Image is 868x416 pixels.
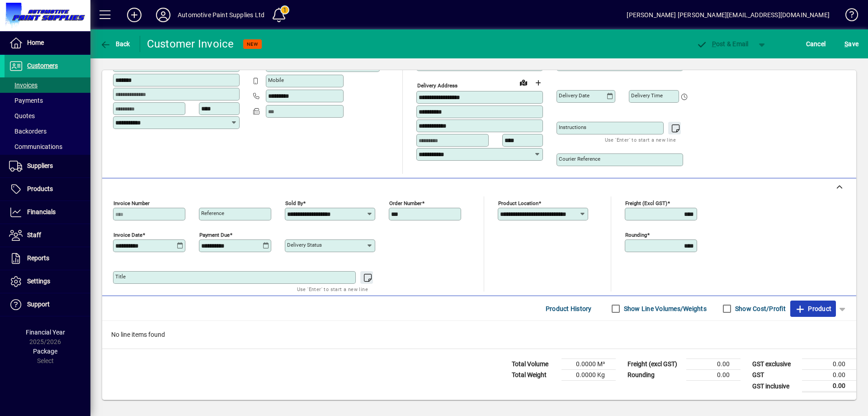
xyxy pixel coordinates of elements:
[5,124,90,139] a: Backorders
[102,321,856,349] div: No line items found
[692,36,753,52] button: Post & Email
[842,36,861,52] button: Save
[5,247,90,270] a: Reports
[5,77,90,93] a: Invoices
[33,348,57,355] span: Package
[733,304,786,313] label: Show Cost/Profit
[113,200,150,206] mat-label: Invoice number
[804,36,828,52] button: Cancel
[686,370,741,381] td: 0.00
[546,301,592,316] span: Product History
[802,359,856,370] td: 0.00
[27,185,53,192] span: Products
[27,162,53,169] span: Suppliers
[268,77,284,83] mat-label: Mobile
[5,293,90,316] a: Support
[389,200,422,206] mat-label: Order number
[561,370,616,381] td: 0.0000 Kg
[686,359,741,370] td: 0.00
[100,40,130,48] span: Back
[147,37,234,51] div: Customer Invoice
[5,93,90,108] a: Payments
[287,242,322,248] mat-label: Delivery status
[27,39,44,46] span: Home
[748,381,802,392] td: GST inclusive
[199,232,230,238] mat-label: Payment due
[631,92,663,99] mat-label: Delivery time
[542,301,595,317] button: Product History
[627,8,830,22] div: [PERSON_NAME] [PERSON_NAME][EMAIL_ADDRESS][DOMAIN_NAME]
[247,41,258,47] span: NEW
[839,2,857,31] a: Knowledge Base
[5,139,90,154] a: Communications
[623,359,686,370] td: Freight (excl GST)
[285,200,303,206] mat-label: Sold by
[27,231,41,239] span: Staff
[802,370,856,381] td: 0.00
[516,75,531,90] a: View on map
[201,210,224,216] mat-label: Reference
[507,370,561,381] td: Total Weight
[625,200,667,206] mat-label: Freight (excl GST)
[625,232,647,238] mat-label: Rounding
[9,143,62,150] span: Communications
[806,37,826,51] span: Cancel
[790,301,836,317] button: Product
[5,32,90,54] a: Home
[113,232,142,238] mat-label: Invoice date
[9,128,47,135] span: Backorders
[561,359,616,370] td: 0.0000 M³
[559,156,600,162] mat-label: Courier Reference
[696,40,749,48] span: ost & Email
[802,381,856,392] td: 0.00
[5,178,90,201] a: Products
[507,359,561,370] td: Total Volume
[748,359,802,370] td: GST exclusive
[795,301,831,316] span: Product
[27,301,50,308] span: Support
[98,36,132,52] button: Back
[90,36,140,52] app-page-header-button: Back
[844,37,859,51] span: ave
[27,208,56,215] span: Financials
[178,8,264,22] div: Automotive Paint Supplies Ltd
[5,224,90,247] a: Staff
[844,40,848,48] span: S
[26,329,65,336] span: Financial Year
[559,124,586,130] mat-label: Instructions
[605,134,676,145] mat-hint: Use 'Enter' to start a new line
[622,304,707,313] label: Show Line Volumes/Weights
[5,201,90,224] a: Financials
[5,155,90,177] a: Suppliers
[5,108,90,124] a: Quotes
[9,112,35,120] span: Quotes
[748,370,802,381] td: GST
[5,270,90,293] a: Settings
[9,97,43,104] span: Payments
[149,7,178,23] button: Profile
[27,277,50,285] span: Settings
[9,81,38,89] span: Invoices
[120,7,149,23] button: Add
[559,92,590,99] mat-label: Delivery date
[623,370,686,381] td: Rounding
[498,200,538,206] mat-label: Product location
[531,76,545,90] button: Choose address
[712,40,716,48] span: P
[27,254,49,262] span: Reports
[297,284,368,294] mat-hint: Use 'Enter' to start a new line
[27,62,58,69] span: Customers
[115,273,126,280] mat-label: Title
